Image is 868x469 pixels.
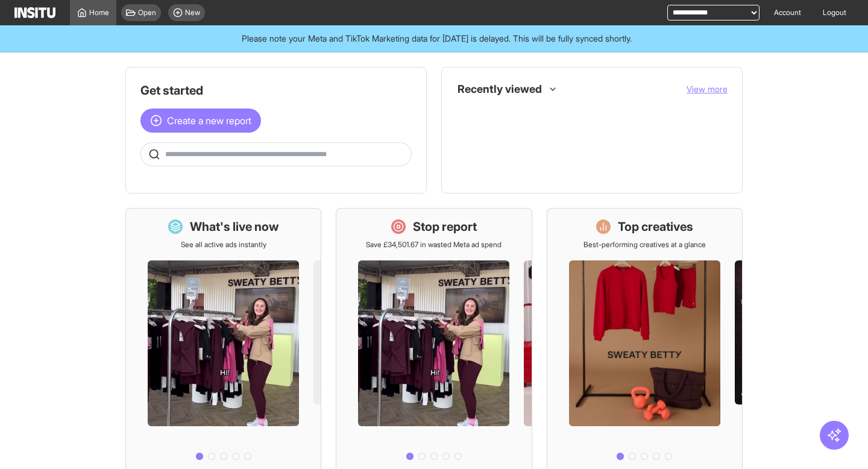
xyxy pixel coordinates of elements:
span: Open [138,8,156,17]
button: Create a new report [140,109,261,133]
span: Create a new report [167,113,251,128]
h1: Get started [140,82,412,99]
span: View more [687,84,728,94]
span: Please note your Meta and TikTok Marketing data for [DATE] is delayed. This will be fully synced ... [242,33,632,45]
h1: Top creatives [618,218,693,235]
p: Save £34,501.67 in wasted Meta ad spend [366,240,502,250]
img: Logo [14,7,55,18]
span: Home [89,8,109,17]
h1: What's live now [190,218,279,235]
h1: Stop report [413,218,477,235]
button: View more [687,83,728,95]
p: See all active ads instantly [181,240,266,250]
span: New [185,8,200,17]
p: Best-performing creatives at a glance [583,240,706,250]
